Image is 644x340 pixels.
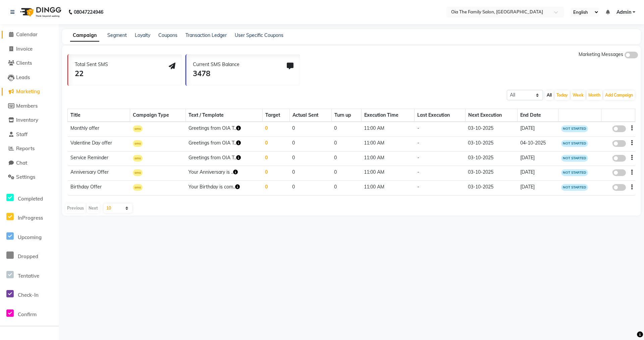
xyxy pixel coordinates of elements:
[518,151,558,166] td: [DATE]
[16,74,30,80] span: Leads
[587,91,602,100] button: Month
[2,116,57,124] a: Inventory
[68,166,130,181] td: Anniversary Offer
[186,151,263,166] td: Greetings from OIA T..
[289,109,331,122] th: Actual Sent
[331,122,361,136] td: 0
[415,151,466,166] td: -
[612,155,626,162] label: false
[2,145,57,153] a: Reports
[518,109,558,122] th: End Date
[185,32,227,38] a: Transaction Ledger
[465,122,518,136] td: 03-10-2025
[262,136,289,151] td: 0
[193,61,239,68] div: Current SMS Balance
[70,30,99,42] a: Campaign
[361,122,414,136] td: 11:00 AM
[18,215,43,221] span: InProgress
[289,181,331,195] td: 0
[2,131,57,138] a: Staff
[465,181,518,195] td: 03-10-2025
[16,103,38,109] span: Members
[74,3,103,21] b: 08047224946
[235,32,283,38] a: User Specific Coupons
[561,125,588,132] span: NOT STARTED
[555,91,570,100] button: Today
[331,109,361,122] th: Turn up
[16,117,38,123] span: Inventory
[289,151,331,166] td: 0
[603,91,635,100] button: Add Campaign
[68,181,130,195] td: Birthday Offer
[133,169,143,176] span: sms
[561,169,588,176] span: NOT STARTED
[262,122,289,136] td: 0
[262,109,289,122] th: Target
[2,88,57,96] a: Marketing
[17,3,63,21] img: logo
[133,155,143,162] span: sms
[518,136,558,151] td: 04-10-2025
[415,109,466,122] th: Last Execution
[612,125,626,132] label: false
[289,166,331,181] td: 0
[18,273,39,279] span: Tentative
[16,31,38,38] span: Calendar
[616,9,631,16] span: Admin
[361,181,414,195] td: 11:00 AM
[289,136,331,151] td: 0
[16,131,28,137] span: Staff
[18,234,42,240] span: Upcoming
[331,151,361,166] td: 0
[186,122,263,136] td: Greetings from OIA T..
[331,136,361,151] td: 0
[579,51,623,57] span: Marketing Messages
[2,59,57,67] a: Clients
[68,122,130,136] td: Monthly offer
[612,184,626,191] label: false
[75,68,108,79] div: 22
[16,46,33,52] span: Invoice
[16,145,35,152] span: Reports
[2,173,57,181] a: Settings
[2,45,57,53] a: Invoice
[331,166,361,181] td: 0
[545,91,553,100] button: All
[107,32,127,38] a: Segment
[518,166,558,181] td: [DATE]
[133,140,143,147] span: sms
[18,253,38,260] span: Dropped
[16,60,32,66] span: Clients
[361,166,414,181] td: 11:00 AM
[465,136,518,151] td: 03-10-2025
[2,102,57,110] a: Members
[561,140,588,147] span: NOT STARTED
[18,311,37,318] span: Confirm
[2,74,57,81] a: Leads
[361,151,414,166] td: 11:00 AM
[133,184,143,191] span: sms
[68,109,130,122] th: Title
[262,151,289,166] td: 0
[68,136,130,151] td: Valentine Day offer
[465,151,518,166] td: 03-10-2025
[186,181,263,195] td: Your Birthday is com..
[415,122,466,136] td: -
[2,31,57,39] a: Calendar
[16,160,27,166] span: Chat
[16,174,35,180] span: Settings
[262,166,289,181] td: 0
[561,155,588,162] span: NOT STARTED
[612,140,626,147] label: false
[465,166,518,181] td: 03-10-2025
[193,68,239,79] div: 3478
[518,122,558,136] td: [DATE]
[16,88,40,95] span: Marketing
[186,109,263,122] th: Text / Template
[75,61,108,68] div: Total Sent SMS
[133,125,143,132] span: sms
[262,181,289,195] td: 0
[361,136,414,151] td: 11:00 AM
[415,166,466,181] td: -
[135,32,150,38] a: Loyalty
